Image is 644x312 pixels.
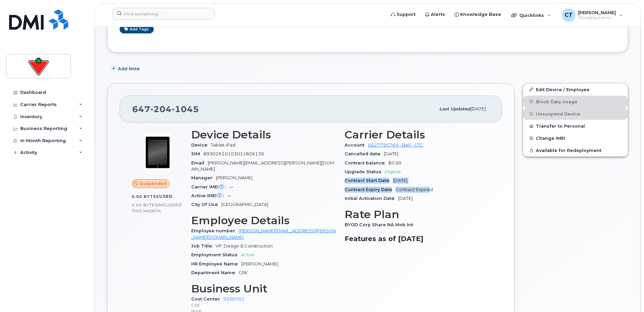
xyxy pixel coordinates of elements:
[345,208,490,220] h3: Rate Plan
[203,151,264,156] span: 89302610103011826136
[519,12,544,18] span: Quicklinks
[368,142,423,148] a: 0527795769 - Bell - CTC
[345,142,368,148] span: Account
[523,144,628,156] button: Available for Redeployment
[107,63,146,75] button: Add Note
[523,108,628,120] button: Unsuspend Device
[398,196,413,201] span: [DATE]
[557,8,628,22] div: Chad Tardif
[345,169,385,174] span: Upgrade Status
[345,178,393,183] span: Contract Start Date
[397,11,416,18] span: Support
[132,194,159,199] span: 0.00 Bytes
[172,104,199,114] span: 1045
[191,243,216,249] span: Job Title
[191,175,216,180] span: Manager
[393,178,407,183] span: [DATE]
[191,270,239,275] span: Department Name
[191,296,223,302] span: Cost Center
[536,111,580,116] span: Unsuspend Device
[191,184,229,189] span: Carrier IMEI
[565,11,573,19] span: CT
[118,66,140,72] span: Add Note
[523,120,628,132] button: Transfer to Personal
[506,8,556,22] div: Quicklinks
[345,196,398,201] span: Initial Activation Date
[191,202,221,207] span: City Of Use
[191,214,337,227] h3: Employee Details
[132,203,157,207] span: 0.00 Bytes
[191,160,208,165] span: Email
[523,132,628,144] button: Change IMEI
[191,160,334,172] span: [PERSON_NAME][EMAIL_ADDRESS][PERSON_NAME][DOMAIN_NAME]
[140,180,167,187] span: Suspended
[578,15,616,21] span: Wireless Admin
[150,104,172,114] span: 204
[191,302,337,308] p: CRE
[191,151,203,156] span: SIM
[137,132,178,173] img: image20231002-3703462-fz3vdb.jpeg
[385,169,401,174] span: Eligible
[159,194,173,199] span: used
[216,175,252,180] span: [PERSON_NAME]
[191,252,241,257] span: Employment Status
[384,151,398,156] span: [DATE]
[386,8,420,21] a: Support
[345,187,396,192] span: Contract Expiry Date
[345,222,417,227] span: BYOD Corp Share NA Mob Int
[191,261,241,266] span: HR Employee Name
[439,106,470,111] span: Last updated
[239,270,248,275] span: CRE
[191,228,336,239] a: [PERSON_NAME][EMAIL_ADDRESS][PERSON_NAME][DOMAIN_NAME]
[132,104,199,114] span: 647
[345,235,490,243] h3: Features as of [DATE]
[211,142,236,148] span: Tablet iPad
[470,106,486,111] span: [DATE]
[113,8,215,20] input: Find something...
[191,228,239,233] span: Employee number
[223,296,245,302] a: 9200701
[191,283,337,295] h3: Business Unit
[241,252,255,257] span: Active
[191,142,211,148] span: Device
[120,25,154,33] a: Add tags
[345,129,490,141] h3: Carrier Details
[578,10,616,15] span: [PERSON_NAME]
[229,184,233,189] span: —
[221,202,268,207] span: [GEOGRAPHIC_DATA]
[227,193,231,198] span: —
[420,8,450,21] a: Alerts
[431,11,445,18] span: Alerts
[460,11,501,18] span: Knowledge Base
[523,83,628,96] a: Edit Device / Employee
[388,160,401,165] span: $0.00
[241,261,278,266] span: [PERSON_NAME]
[345,160,388,165] span: Contract balance
[523,96,628,108] button: Block Data Usage
[191,193,227,198] span: Active IMEI
[396,187,433,192] span: Contract Expired
[450,8,506,21] a: Knowledge Base
[345,151,384,156] span: Cancelled date
[536,148,601,153] span: Available for Redeployment
[216,243,273,249] span: VP, Design & Construction
[191,129,337,141] h3: Device Details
